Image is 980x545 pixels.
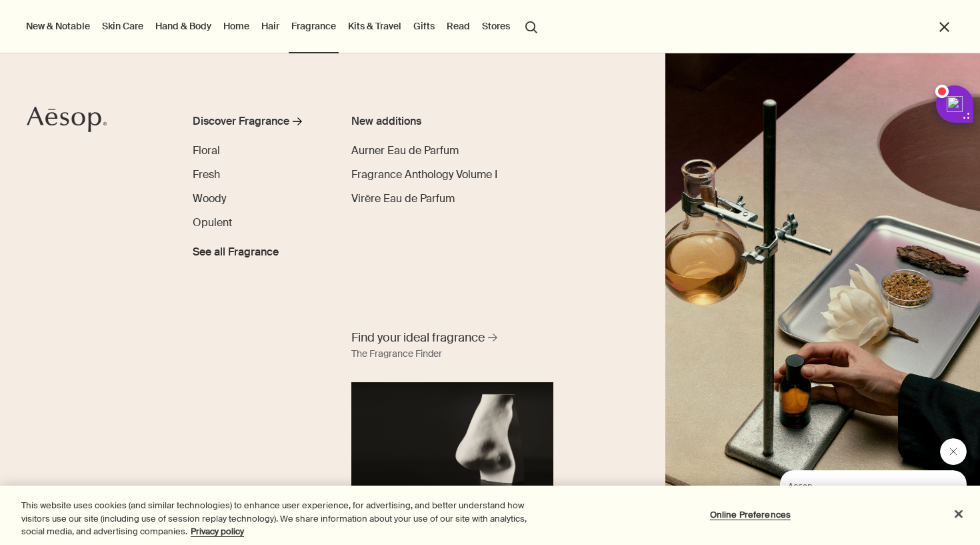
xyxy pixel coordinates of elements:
[153,17,214,35] a: Hand & Body
[193,143,220,157] span: Floral
[351,191,455,205] span: Virēre Eau de Parfum
[351,167,497,181] span: Fragrance Anthology Volume I
[937,19,952,35] button: Close the Menu
[351,346,442,362] div: The Fragrance Finder
[259,17,282,35] a: Hair
[23,17,93,35] button: New & Notable
[193,244,279,260] span: See all Fragrance
[193,167,220,181] span: Fresh
[748,438,967,532] div: Aesop says "Our consultants are available now to offer personalised product advice.". Open messag...
[351,191,455,207] a: Virēre Eau de Parfum
[23,103,110,139] a: Aesop
[780,470,967,532] iframe: Message from Aesop
[193,215,232,229] span: Opulent
[193,215,232,231] a: Opulent
[348,326,557,496] a: Find your ideal fragrance The Fragrance FinderA nose sculpture placed in front of black background
[193,191,226,205] span: Woody
[351,113,509,129] div: New additions
[444,17,473,35] a: Read
[351,167,497,183] a: Fragrance Anthology Volume I
[191,526,244,537] a: More information about your privacy, opens in a new tab
[519,13,543,39] button: Open search
[193,113,289,129] div: Discover Fragrance
[479,17,513,35] button: Stores
[99,17,146,35] a: Skin Care
[351,143,459,157] span: Aurner Eau de Parfum
[27,106,107,133] svg: Aesop
[193,113,321,135] a: Discover Fragrance
[193,239,279,260] a: See all Fragrance
[193,143,220,159] a: Floral
[193,167,220,183] a: Fresh
[21,499,539,538] div: This website uses cookies (and similar technologies) to enhance user experience, for advertising,...
[411,17,437,35] a: Gifts
[940,438,967,465] iframe: Close message from Aesop
[944,499,973,528] button: Close
[193,191,226,207] a: Woody
[221,17,252,35] a: Home
[351,330,485,346] span: Find your ideal fragrance
[8,28,167,65] span: Our consultants are available now to offer personalised product advice.
[345,17,404,35] a: Kits & Travel
[289,17,339,35] a: Fragrance
[351,143,459,159] a: Aurner Eau de Parfum
[709,501,792,528] button: Online Preferences, Opens the preference center dialog
[665,53,980,545] img: Plaster sculptures of noses resting on stone podiums and a wooden ladder.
